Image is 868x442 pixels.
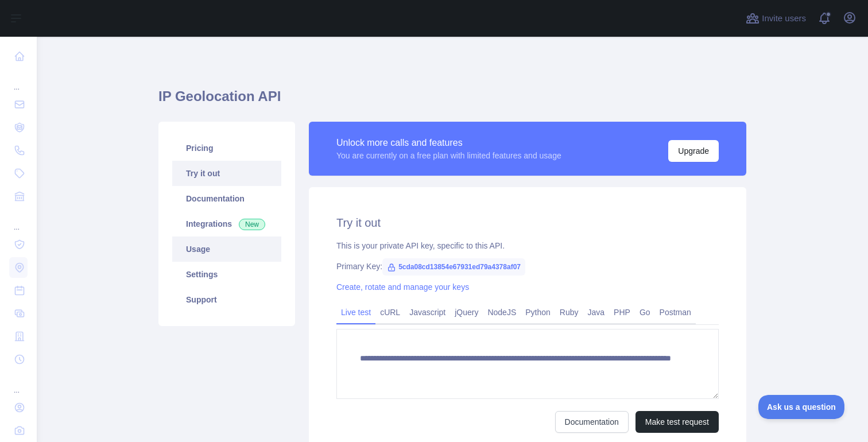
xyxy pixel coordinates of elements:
span: 5cda08cd13854e67931ed79a4378af07 [382,258,525,276]
a: Python [521,303,555,321]
a: Support [172,287,281,312]
a: Pricing [172,135,281,161]
button: Make test request [635,411,719,433]
h1: IP Geolocation API [158,87,746,115]
span: Invite users [762,12,806,25]
a: Create, rotate and manage your keys [336,282,469,292]
h2: Try it out [336,215,719,231]
div: ... [9,372,28,395]
div: Unlock more calls and features [336,136,561,150]
a: Settings [172,262,281,287]
a: jQuery [450,303,483,321]
a: Postman [655,303,696,321]
a: Go [635,303,655,321]
div: This is your private API key, specific to this API. [336,240,719,251]
a: Try it out [172,161,281,186]
a: Usage [172,236,281,262]
a: Java [583,303,610,321]
div: ... [9,209,28,232]
a: PHP [609,303,635,321]
iframe: Toggle Customer Support [758,395,845,419]
a: NodeJS [483,303,521,321]
button: Upgrade [668,140,719,162]
a: cURL [375,303,405,321]
a: Documentation [555,411,629,433]
a: Integrations New [172,211,281,236]
a: Ruby [555,303,583,321]
a: Documentation [172,186,281,211]
div: Primary Key: [336,261,719,272]
a: Live test [336,303,375,321]
div: ... [9,69,28,92]
a: Javascript [405,303,450,321]
button: Invite users [743,9,808,28]
span: New [239,219,265,230]
div: You are currently on a free plan with limited features and usage [336,150,561,161]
